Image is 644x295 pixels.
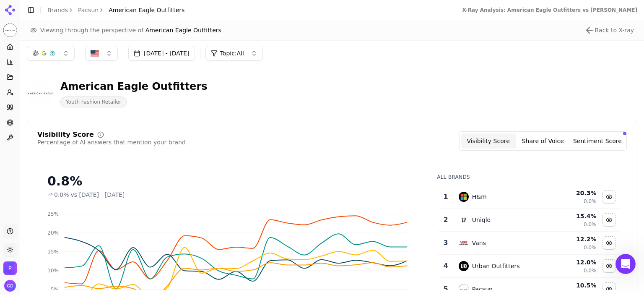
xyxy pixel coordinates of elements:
div: All Brands [437,174,620,180]
div: 0.8% [47,174,420,189]
div: Percentage of AI answers that mention your brand [37,138,186,146]
button: Send a message… [144,215,157,228]
div: 1 [441,192,450,202]
div: Vans [472,239,486,247]
button: Sentiment Score [570,133,625,149]
button: Current brand: Pacsun [3,23,17,37]
span: Youth Fashion Retailer [60,97,127,107]
button: [DATE] - [DATE] [128,46,195,61]
div: Uniqlo [472,216,491,224]
tspan: 5% [51,287,59,292]
nav: breadcrumb [47,6,184,14]
img: Gabrielle Dewsnap [4,280,16,292]
button: Gif picker [26,218,33,225]
tr: 1h&mH&m20.3%0.0%Hide h&m data [438,185,620,209]
div: H&m [472,193,487,201]
button: go back [5,3,21,19]
span: American Eagle Outfitters [145,27,221,34]
tr: 4urban outfittersUrban Outfitters12.0%0.0%Hide urban outfitters data [438,255,620,278]
button: Emoji picker [13,218,20,225]
div: American Eagle Outfitters [60,80,208,93]
a: Brands [47,7,68,13]
div: 10.5 % [550,281,597,290]
button: Home [131,3,147,19]
img: american eagle outfitters [27,80,54,107]
button: Start recording [53,218,60,225]
div: 12.0 % [550,258,597,266]
div: Close [147,3,162,18]
tspan: 15% [47,249,59,255]
button: Hide h&m data [602,190,616,204]
tr: 2uniqloUniqlo15.4%0.0%Hide uniqlo data [438,209,620,232]
tr: 3vansVans12.2%0.0%Hide vans data [438,232,620,255]
img: vans [459,238,469,248]
div: 15.4 % [550,212,597,220]
img: US [91,49,99,57]
div: 20.3 % [550,189,597,197]
div: Pacsun [472,285,493,293]
span: Viewing through the perspective of [40,26,221,34]
a: Pacsun [78,6,99,14]
button: Hide urban outfitters data [602,259,616,273]
img: pacsun [459,284,469,294]
img: urban outfitters [459,261,469,271]
img: uniqlo [459,215,469,225]
tspan: 10% [47,268,59,274]
span: 0.0% [584,244,597,251]
span: Topic: All [220,49,244,57]
img: h&m [459,192,469,202]
div: 4 [441,261,450,271]
span: 0.0% [54,191,69,199]
tspan: 25% [47,211,59,217]
img: Pacsun [3,261,17,275]
span: 0.0% [584,221,597,228]
div: 12.2 % [550,235,597,243]
button: Hide vans data [602,236,616,250]
div: 5 [441,284,450,294]
span: American Eagle Outfitters [109,6,184,14]
span: vs [DATE] - [DATE] [71,191,125,199]
div: Urban Outfitters [472,262,520,270]
textarea: Message… [7,201,161,215]
div: Visibility Score [37,131,94,138]
div: 2 [441,215,450,225]
iframe: Intercom live chat [615,254,636,274]
button: Hide uniqlo data [602,213,616,227]
button: Visibility Score [461,133,516,149]
div: 3 [441,238,450,248]
button: Open user button [4,280,16,292]
img: Pacsun [3,23,17,37]
button: Close perspective view [584,25,634,35]
tspan: 20% [47,230,59,236]
button: Share of Voice [516,133,570,149]
button: Upload attachment [40,218,47,225]
img: Profile image for Alp [24,5,37,18]
button: Open organization switcher [3,261,17,275]
span: 0.0% [584,198,597,205]
h1: Cognizo [41,8,67,14]
span: 0.0% [584,267,597,274]
div: X-Ray Analysis: American Eagle Outfitters vs [PERSON_NAME] [462,7,637,13]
